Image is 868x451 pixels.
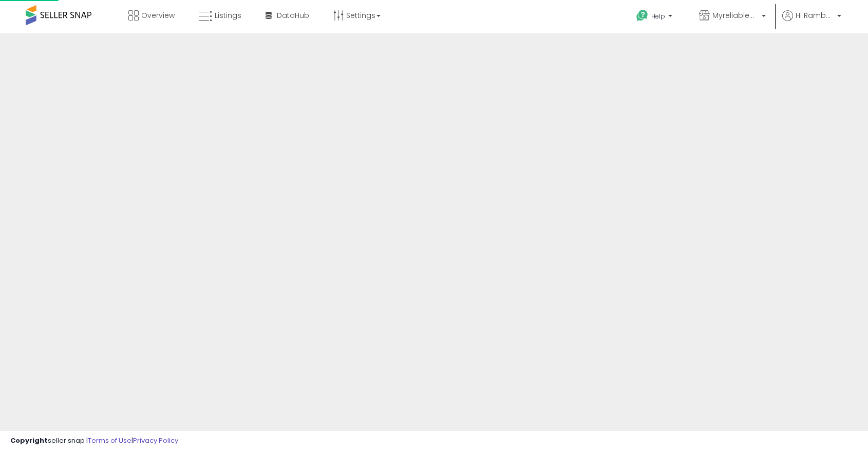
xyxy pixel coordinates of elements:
[141,10,175,21] span: Overview
[277,10,309,21] span: DataHub
[628,2,683,33] a: Help
[133,436,178,445] a: Privacy Policy
[636,9,649,22] i: Get Help
[10,436,178,446] div: seller snap | |
[712,10,759,21] span: Myreliablemart
[651,12,665,21] span: Help
[796,10,834,21] span: Hi Rambabu
[88,436,131,445] a: Terms of Use
[782,10,841,33] a: Hi Rambabu
[10,436,48,445] strong: Copyright
[215,10,241,21] span: Listings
